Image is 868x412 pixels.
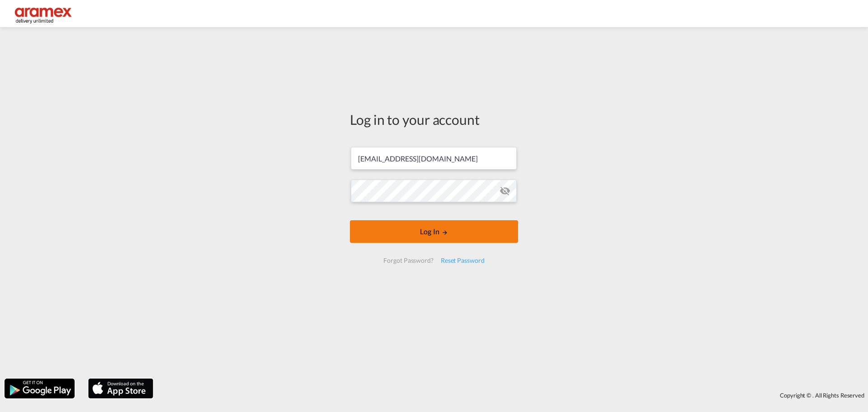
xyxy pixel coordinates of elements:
div: Forgot Password? [380,252,437,269]
img: dca169e0c7e311edbe1137055cab269e.png [14,4,75,24]
div: Log in to your account [350,110,518,129]
md-icon: icon-eye-off [500,185,510,196]
div: Copyright © . All Rights Reserved [158,388,868,403]
div: Reset Password [437,252,488,269]
img: google.png [4,378,75,399]
button: LOGIN [350,220,518,243]
img: apple.png [87,378,154,399]
input: Enter email/phone number [351,147,517,170]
